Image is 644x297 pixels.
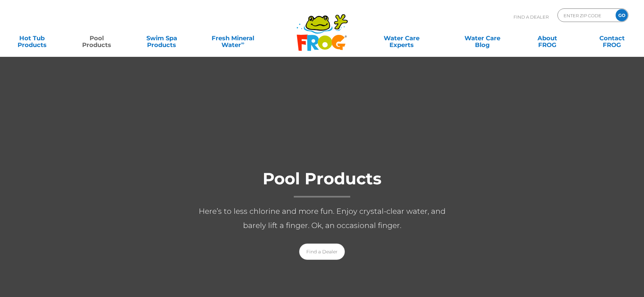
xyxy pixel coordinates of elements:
a: Fresh MineralWater∞ [201,31,264,45]
a: ContactFROG [587,31,637,45]
h1: Pool Products [187,170,457,198]
input: GO [616,9,628,21]
a: Swim SpaProducts [137,31,187,45]
input: Zip Code Form [563,10,609,20]
p: Here’s to less chlorine and more fun. Enjoy crystal-clear water, and barely lift a finger. Ok, an... [187,204,457,233]
a: PoolProducts [72,31,122,45]
sup: ∞ [241,40,244,46]
a: Water CareBlog [457,31,507,45]
a: Hot TubProducts [7,31,57,45]
p: Find A Dealer [514,8,549,25]
a: Water CareExperts [361,31,443,45]
a: Find a Dealer [299,244,345,260]
a: AboutFROG [522,31,572,45]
